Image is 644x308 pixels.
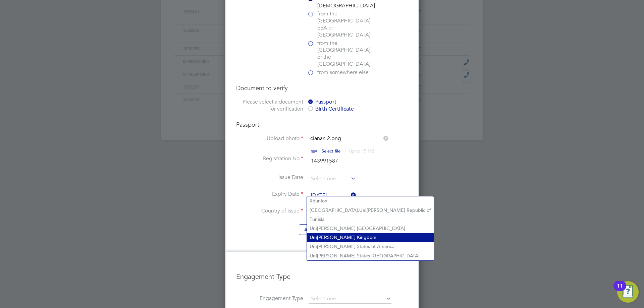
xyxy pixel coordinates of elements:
span: from somewhere else [317,69,369,76]
li: [PERSON_NAME] States [GEOGRAPHIC_DATA] [307,251,434,260]
b: uni [315,198,322,204]
button: Add document [299,224,342,235]
li: Ré on [307,196,434,205]
label: Country of Issue [236,207,303,214]
button: Open Resource Center, 11 new notifications [617,281,639,303]
input: Select one [309,174,356,184]
b: Uni [310,244,317,249]
b: uni [312,217,319,222]
span: from the [GEOGRAPHIC_DATA] or the [GEOGRAPHIC_DATA] [317,40,374,68]
div: Passport [307,99,408,106]
input: Select one [309,294,391,304]
li: T sia [307,215,434,224]
b: Uni [310,235,317,240]
div: Birth Certificate [307,106,408,113]
input: Select one [309,191,356,201]
li: [GEOGRAPHIC_DATA], [PERSON_NAME] Republic of [307,206,434,215]
div: 11 [617,286,623,295]
li: [PERSON_NAME] Kingdom [307,233,434,242]
b: Uni [310,253,317,259]
label: Issue Date [236,174,303,181]
b: Uni [310,226,317,231]
span: from the [GEOGRAPHIC_DATA], EEA or [GEOGRAPHIC_DATA] [317,10,374,38]
li: [PERSON_NAME] [GEOGRAPHIC_DATA] [307,224,434,233]
li: [PERSON_NAME] States of America [307,242,434,251]
h4: Document to verify [236,84,408,92]
h3: Engagement Type [236,265,408,281]
label: Engagement Type [236,295,303,302]
label: Upload photo [236,135,303,142]
label: Expiry Date [236,191,303,198]
label: Registration No [236,155,303,162]
b: Uni [359,207,367,213]
label: Please select a document for verification [236,99,303,113]
h4: Passport [236,121,408,128]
